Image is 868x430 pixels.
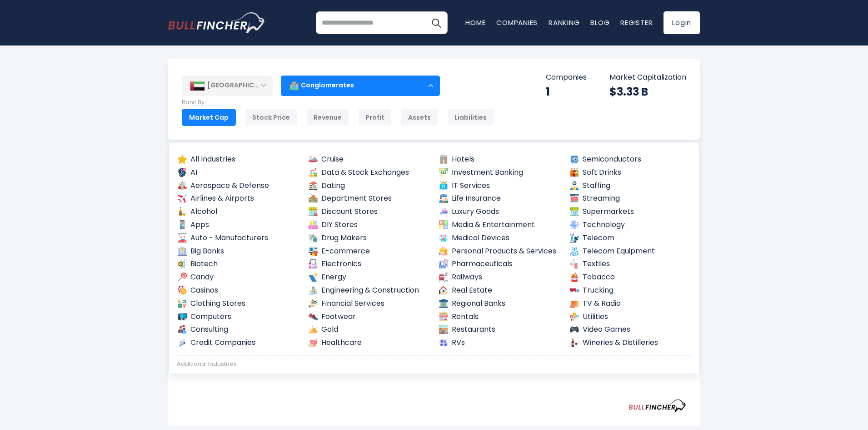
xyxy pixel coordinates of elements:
a: Healthcare [308,337,430,349]
a: Electronics [308,258,430,270]
a: Casinos [177,285,299,296]
div: Liabilities [447,109,494,126]
a: Biotech [177,258,299,270]
a: Consulting [177,324,299,335]
a: Soft Drinks [569,167,692,178]
button: Search [425,11,448,34]
a: Discount Stores [308,206,430,218]
a: Energy [308,272,430,283]
div: 1 [546,85,587,99]
a: Department Stores [308,193,430,204]
a: TV & Radio [569,298,692,309]
a: Companies [496,18,538,27]
a: Renewable Energy [569,373,692,384]
a: Hotels [438,154,561,165]
a: Engineering & Construction [308,285,430,296]
a: Tobacco [569,272,692,283]
a: Big Banks [177,246,299,257]
div: Profit [358,109,392,126]
a: Utilities [569,311,692,323]
a: Luxury Goods [438,206,561,218]
div: Conglomerates [281,75,440,96]
img: bullfincher logo [168,12,266,33]
a: Railways [438,272,561,283]
a: Apps [177,219,299,231]
a: E-commerce [308,246,430,257]
a: Technology [569,219,692,231]
a: Advertising [177,373,299,384]
div: Assets [401,109,438,126]
a: Footwear [308,311,430,323]
a: Candy [177,272,299,283]
a: Semiconductors [569,154,692,165]
a: DIY Stores [308,219,430,231]
a: Blog [590,18,609,27]
div: [GEOGRAPHIC_DATA] [182,76,273,96]
a: Medical Tools [438,373,561,384]
a: Rentals [438,311,561,323]
a: Trucking [569,285,692,296]
a: Wineries & Distilleries [569,337,692,349]
a: Clothing Stores [177,298,299,309]
a: Personal Products & Services [438,246,561,257]
a: Textiles [569,258,692,270]
a: Gold [308,324,430,335]
a: Telecom Equipment [569,246,692,257]
a: Pharmaceuticals [438,258,561,270]
p: Market Capitalization [609,73,686,82]
a: Dating [308,180,430,192]
a: Medical Devices [438,233,561,244]
a: Financial Services [308,298,430,309]
a: Alcohol [177,206,299,218]
a: Home [465,18,485,27]
a: Ranking [549,18,579,27]
a: Regional Banks [438,298,561,309]
div: $3.33 B [609,85,686,99]
p: Rank By [182,99,494,106]
a: AI [177,167,299,178]
a: Computers [177,311,299,323]
a: Restaurants [438,324,561,335]
a: All Industries [177,154,299,165]
div: Stock Price [245,109,297,126]
a: Go to homepage [168,12,266,33]
a: Aerospace & Defense [177,180,299,192]
div: Additional Industries [177,360,691,368]
a: Airlines & Airports [177,193,299,204]
a: Credit Companies [177,337,299,349]
a: Login [663,11,700,34]
a: Cruise [308,154,430,165]
a: Register [620,18,653,27]
a: Auto - Manufacturers [177,233,299,244]
a: Drug Makers [308,233,430,244]
a: RVs [438,337,561,349]
a: Life Insurance [438,193,561,204]
a: Streaming [569,193,692,204]
a: Data & Stock Exchanges [308,167,430,178]
a: IT Services [438,180,561,192]
a: Investment Banking [438,167,561,178]
a: Supermarkets [569,206,692,218]
p: Companies [546,73,587,82]
div: Revenue [306,109,349,126]
a: Staffing [569,180,692,192]
div: Market Cap [182,109,236,126]
a: Video Games [569,324,692,335]
a: Farming Supplies [308,373,430,384]
a: Media & Entertainment [438,219,561,231]
a: Real Estate [438,285,561,296]
a: Telecom [569,233,692,244]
